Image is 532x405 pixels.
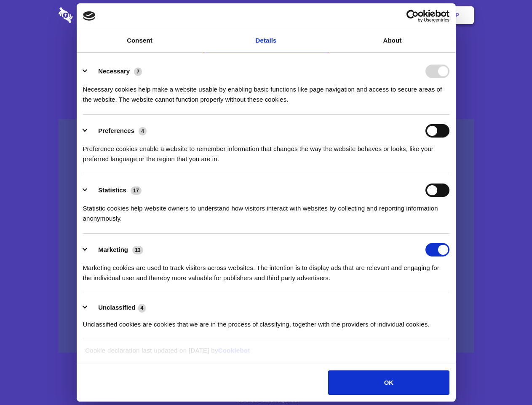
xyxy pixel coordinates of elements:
a: Contact [342,2,380,28]
a: Pricing [247,2,284,28]
label: Necessary [98,67,130,75]
button: Preferences (4) [83,124,152,138]
span: 4 [139,127,147,135]
h1: Eliminate Slack Data Loss. [59,38,474,68]
iframe: Drift Widget Chat Controller [490,363,522,395]
div: Preference cookies enable a website to remember information that changes the way the website beha... [83,138,449,164]
span: 4 [138,304,146,312]
button: Unclassified (4) [83,302,151,313]
span: 13 [132,246,143,254]
img: logo-wordmark-white-trans-d4663122ce5f474addd5e946df7df03e33cb6a1c49d2221995e7729f52c070b2.svg [59,7,131,23]
label: Statistics [98,186,126,194]
div: Marketing cookies are used to track visitors across websites. The intention is to display ads tha... [83,256,449,283]
button: Necessary (7) [83,65,147,78]
a: Usercentrics Cookiebot - opens in a new window [376,10,449,22]
button: OK [328,370,449,395]
a: Cookiebot [218,347,250,354]
a: Details [203,29,329,52]
button: Statistics (17) [83,184,147,197]
div: Necessary cookies help make a website usable by enabling basic functions like page navigation and... [83,78,449,105]
div: Unclassified cookies are cookies that we are in the process of classifying, together with the pro... [83,313,449,329]
label: Preferences [98,127,134,134]
a: About [329,29,456,52]
button: Marketing (13) [83,243,149,256]
a: Login [382,2,419,28]
span: 7 [134,67,142,76]
span: 17 [131,186,142,195]
h4: Auto-redaction of sensitive data, encrypted data sharing and self-destructing private chats. Shar... [59,77,474,105]
div: Cookie declaration last updated on [DATE] by [79,346,453,362]
label: Marketing [98,246,128,253]
a: Consent [77,29,203,52]
img: logo [83,11,96,21]
div: Statistic cookies help website owners to understand how visitors interact with websites by collec... [83,197,449,224]
a: Wistia video thumbnail [59,119,474,353]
